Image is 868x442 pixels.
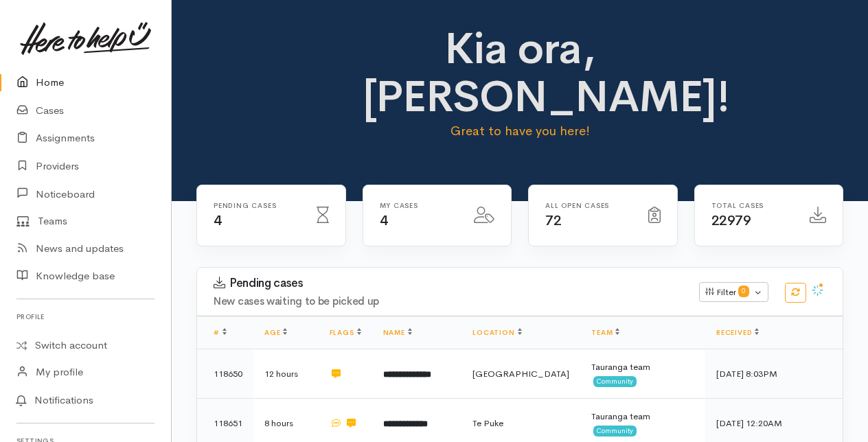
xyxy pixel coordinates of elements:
[363,25,678,121] h1: Kia ora, [PERSON_NAME]!
[214,296,683,307] h4: New cases waiting to be picked up
[591,328,619,337] a: Team
[580,349,705,399] td: Tauranga team
[711,202,794,209] h6: Total cases
[264,328,287,337] a: Age
[593,376,637,387] span: Community
[363,121,678,141] p: Great to have you here!
[593,426,637,437] span: Community
[330,328,361,337] a: Flags
[716,328,759,337] a: Received
[705,349,843,399] td: [DATE] 8:03PM
[214,212,222,229] span: 4
[738,286,749,296] span: 0
[214,328,227,337] a: #
[545,202,632,209] h6: All Open cases
[253,349,319,399] td: 12 hours
[545,212,561,229] span: 72
[711,212,751,229] span: 22979
[214,202,300,209] h6: Pending cases
[197,349,253,399] td: 118650
[214,277,683,290] h3: Pending cases
[16,307,155,326] h6: Profile
[472,417,503,429] span: Te Puke
[472,328,521,337] a: Location
[383,328,412,337] a: Name
[380,202,458,209] h6: My cases
[699,282,768,303] button: Filter0
[472,368,569,380] span: [GEOGRAPHIC_DATA]
[380,212,388,229] span: 4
